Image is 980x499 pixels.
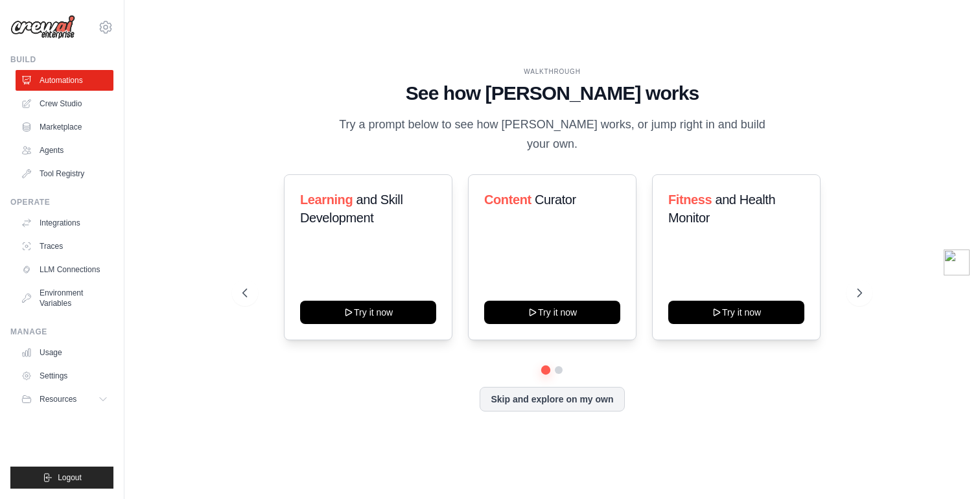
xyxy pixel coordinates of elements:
[484,192,531,207] span: Content
[16,342,113,363] a: Usage
[242,67,863,76] div: WALKTHROUGH
[40,394,76,404] span: Resources
[16,213,113,233] a: Integrations
[668,301,804,324] button: Try it now
[16,283,113,314] a: Environment Variables
[300,192,402,225] span: and Skill Development
[10,197,113,207] div: Operate
[16,163,113,184] a: Tool Registry
[668,192,775,225] span: and Health Monitor
[16,236,113,257] a: Traces
[16,117,113,137] a: Marketplace
[484,301,620,324] button: Try it now
[16,259,113,280] a: LLM Connections
[16,366,113,386] a: Settings
[16,93,113,114] a: Crew Studio
[10,54,113,65] div: Build
[668,192,712,207] span: Fitness
[10,15,75,40] img: Logo
[334,115,770,154] p: Try a prompt below to see how [PERSON_NAME] works, or jump right in and build your own.
[480,387,624,412] button: Skip and explore on my own
[535,192,576,207] span: Curator
[300,192,353,207] span: Learning
[300,301,436,324] button: Try it now
[58,472,82,483] span: Logout
[10,467,113,489] button: Logout
[16,140,113,161] a: Agents
[242,82,863,105] h1: See how [PERSON_NAME] works
[10,327,113,337] div: Manage
[16,70,113,91] a: Automations
[16,389,113,410] button: Resources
